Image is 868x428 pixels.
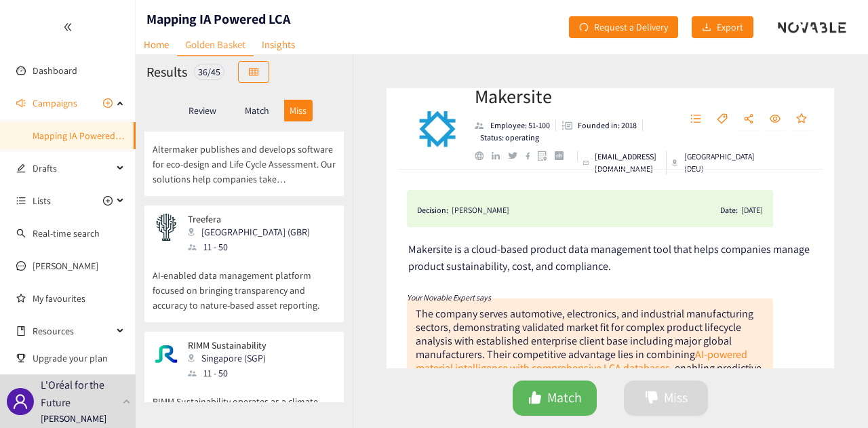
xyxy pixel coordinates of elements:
[33,155,113,182] span: Drafts
[508,152,525,159] a: twitter
[16,196,26,206] span: unordered-list
[16,98,26,108] span: sound
[189,105,216,116] p: Review
[624,381,708,416] button: dislikeMiss
[33,187,51,214] span: Lists
[556,119,643,132] li: Founded in year
[526,152,538,159] a: facebook
[416,347,747,375] a: AI-powered material intelligence with comprehensive LCA databases
[16,163,26,173] span: edit
[789,109,814,130] button: star
[475,83,665,110] h2: Makersite
[528,391,542,406] span: like
[290,105,307,116] p: Miss
[136,34,177,55] a: Home
[452,203,509,217] div: [PERSON_NAME]
[194,64,224,80] div: 36 / 45
[146,62,187,81] h2: Results
[33,260,98,272] a: [PERSON_NAME]
[33,345,125,372] span: Upgrade your plan
[595,151,660,175] p: [EMAIL_ADDRESS][DOMAIN_NAME]
[245,105,269,116] p: Match
[33,64,77,77] a: Dashboard
[547,387,582,408] span: Match
[770,113,781,125] span: eye
[410,102,465,156] img: Company Logo
[33,227,100,239] a: Real-time search
[736,109,761,130] button: share-alt
[103,196,113,206] span: plus-circle
[153,214,180,241] img: Snapshot of the company's website
[743,113,754,125] span: share-alt
[33,285,125,312] a: My favourites
[490,119,550,132] p: Employee: 51-100
[690,113,701,125] span: unordered-list
[555,151,572,160] a: crunchbase
[33,130,133,142] a: Mapping IA Powered LCA
[177,34,254,56] a: Golden Basket
[153,381,336,424] p: RIMM Sustainability operates as a climate tech startup.
[741,203,763,217] div: [DATE]
[672,151,756,175] div: [GEOGRAPHIC_DATA] (DEU)
[416,307,762,402] div: The company serves automotive, electronics, and industrial manufacturing sectors, demonstrating v...
[103,98,113,108] span: plus-circle
[594,20,668,35] span: Request a Delivery
[475,119,556,132] li: Employees
[578,119,637,132] p: Founded in: 2018
[702,22,711,33] span: download
[717,113,728,125] span: tag
[692,16,753,38] button: downloadExport
[763,109,787,130] button: eye
[188,351,275,366] div: Singapore (SGP)
[684,109,708,130] button: unordered-list
[12,393,28,410] span: user
[188,366,275,381] div: 11 - 50
[16,326,26,336] span: book
[717,20,743,35] span: Export
[710,109,734,130] button: tag
[513,381,597,416] button: likeMatch
[800,363,868,428] iframe: Chat Widget
[41,376,117,410] p: L'Oréal for the Future
[249,67,258,78] span: table
[146,9,290,28] h1: Mapping IA Powered LCA
[33,317,113,345] span: Resources
[16,353,26,363] span: trophy
[645,391,658,406] span: dislike
[538,151,555,161] a: google maps
[188,239,318,254] div: 11 - 50
[569,16,678,38] button: redoRequest a Delivery
[480,132,539,144] p: Status: operating
[475,151,492,160] a: website
[188,340,267,351] p: RIMM Sustainability
[153,128,336,187] p: Altermaker publishes and develops software for eco-design and Life Cycle Assessment. Our solution...
[407,292,491,303] i: Your Novable Expert says
[153,254,336,313] p: AI-enabled data management platform focused on bringing transparency and accuracy to nature-based...
[254,34,303,55] a: Insights
[417,203,448,217] span: Decision:
[63,22,73,32] span: double-left
[796,113,807,125] span: star
[408,242,810,273] span: Makersite is a cloud-based product data management tool that helps companies manage product susta...
[33,90,77,117] span: Campaigns
[188,225,318,239] div: [GEOGRAPHIC_DATA] (GBR)
[492,152,508,160] a: linkedin
[41,411,106,426] p: [PERSON_NAME]
[238,61,269,83] button: table
[664,387,688,408] span: Miss
[720,203,738,217] span: Date:
[188,214,310,225] p: Treefera
[153,340,180,367] img: Snapshot of the company's website
[475,132,539,144] li: Status
[579,22,589,33] span: redo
